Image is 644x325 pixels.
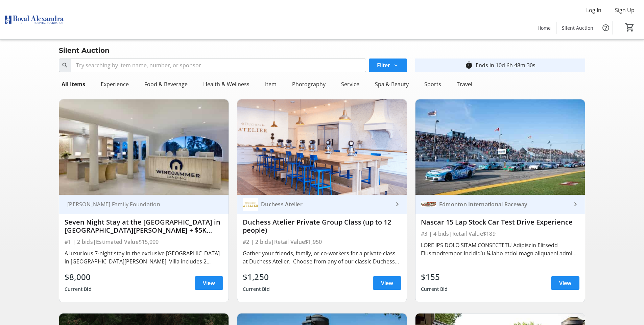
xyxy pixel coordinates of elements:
[377,61,390,69] span: Filter
[200,77,252,91] div: Health & Wellness
[243,196,258,212] img: Duchess Atelier
[262,77,279,91] div: Item
[237,195,407,214] a: Duchess AtelierDuchess Atelier
[243,249,401,265] div: Gather your friends, family, or co-workers for a private class at Duchess Atelier. Choose from an...
[421,229,579,238] div: #3 | 4 bids | Retail Value $189
[551,276,579,290] a: View
[586,6,601,14] span: Log In
[562,24,593,31] span: Silent Auction
[243,283,270,295] div: Current Bid
[393,200,401,208] mat-icon: keyboard_arrow_right
[243,218,401,234] div: Duchess Atelier Private Group Class (up to 12 people)
[436,201,571,208] div: Edmonton International Raceway
[422,77,444,91] div: Sports
[243,237,401,247] div: #2 | 2 bids | Retail Value $1,950
[203,279,215,287] span: View
[454,77,475,91] div: Travel
[65,249,223,265] div: A luxurious 7-night stay in the exclusive [GEOGRAPHIC_DATA] in [GEOGRAPHIC_DATA][PERSON_NAME]. Vi...
[195,276,223,290] a: View
[243,271,270,283] div: $1,250
[421,196,436,212] img: Edmonton International Raceway
[369,59,407,72] button: Filter
[142,77,190,91] div: Food & Beverage
[65,201,215,208] div: [PERSON_NAME] Family Foundation
[98,77,132,91] div: Experience
[421,271,448,283] div: $155
[372,77,411,91] div: Spa & Beauty
[610,5,640,16] button: Sign Up
[4,3,64,37] img: Royal Alexandra Hospital Foundation's Logo
[65,271,92,283] div: $8,000
[415,195,585,214] a: Edmonton International RacewayEdmonton International Raceway
[65,218,223,234] div: Seven Night Stay at the [GEOGRAPHIC_DATA] in [GEOGRAPHIC_DATA][PERSON_NAME] + $5K Travel Voucher
[338,77,362,91] div: Service
[55,45,114,56] div: Silent Auction
[581,5,607,16] button: Log In
[289,77,328,91] div: Photography
[532,22,556,34] a: Home
[421,283,448,295] div: Current Bid
[624,21,636,33] button: Cart
[476,61,535,69] div: Ends in 10d 6h 48m 30s
[258,201,393,208] div: Duchess Atelier
[65,283,92,295] div: Current Bid
[71,59,366,72] input: Try searching by item name, number, or sponsor
[421,241,579,257] div: LORE IPS DOLO SITAM CONSECTETU Adipiscin Elitsedd Eiusmodtempor Incidid’u ¼ labo etdol magn aliqu...
[421,218,579,226] div: Nascar 15 Lap Stock Car Test Drive Experience
[65,237,223,247] div: #1 | 2 bids | Estimated Value $15,000
[571,200,579,208] mat-icon: keyboard_arrow_right
[59,99,229,195] img: Seven Night Stay at the Windjammer Landing Resort in St. Lucia + $5K Travel Voucher
[373,276,401,290] a: View
[615,6,635,14] span: Sign Up
[538,24,551,31] span: Home
[415,99,585,195] img: Nascar 15 Lap Stock Car Test Drive Experience
[237,99,407,195] img: Duchess Atelier Private Group Class (up to 12 people)
[59,77,88,91] div: All Items
[381,279,393,287] span: View
[559,279,571,287] span: View
[465,61,473,69] mat-icon: timer_outline
[599,21,613,34] button: Help
[556,22,599,34] a: Silent Auction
